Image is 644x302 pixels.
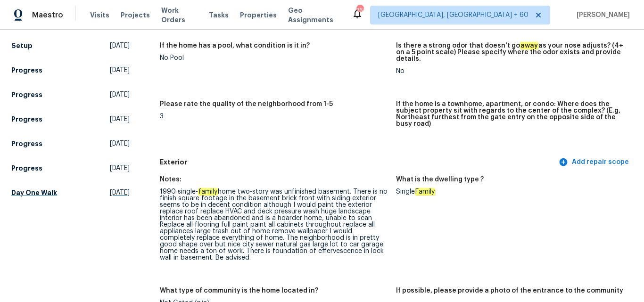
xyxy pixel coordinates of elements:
h5: If possible, please provide a photo of the entrance to the community [396,287,623,294]
a: Progress[DATE] [11,62,130,79]
div: 761 [356,6,363,15]
span: Tasks [209,12,229,18]
div: Single [396,188,625,195]
span: [DATE] [110,139,130,148]
h5: What is the dwelling type ? [396,176,484,183]
h5: Progress [11,90,42,99]
span: [PERSON_NAME] [573,10,630,20]
div: 3 [160,113,389,120]
h5: Exterior [160,157,557,167]
h5: Notes: [160,176,182,183]
span: [DATE] [110,114,130,124]
h5: If the home has a pool, what condition is it in? [160,42,310,49]
span: [GEOGRAPHIC_DATA], [GEOGRAPHIC_DATA] + 60 [378,10,528,20]
a: Setup[DATE] [11,37,130,54]
em: Family [415,188,435,196]
h5: Progress [11,65,42,75]
div: No Pool [160,55,389,61]
span: Visits [90,10,109,20]
h5: If the home is a townhome, apartment, or condo: Where does the subject property sit with regards ... [396,101,625,127]
span: [DATE] [110,90,130,99]
span: Properties [240,10,277,20]
span: Geo Assignments [288,6,340,24]
h5: Please rate the quality of the neighborhood from 1-5 [160,101,333,107]
span: [DATE] [110,41,130,50]
span: Maestro [32,10,63,20]
span: [DATE] [110,163,130,173]
h5: Setup [11,41,33,50]
span: [DATE] [110,188,130,197]
span: Add repair scope [561,156,629,168]
h5: Day One Walk [11,188,57,197]
em: family [198,188,218,196]
div: No [396,68,625,74]
div: 1990 single- home two-story was unfinished basement. There is no finish square footage in the bas... [160,188,389,261]
span: Work Orders [161,6,198,24]
a: Progress[DATE] [11,111,130,128]
a: Day One Walk[DATE] [11,184,130,201]
h5: Is there a strong odor that doesn't go as your nose adjusts? (4+ on a 5 point scale) Please speci... [396,42,625,62]
h5: Progress [11,163,42,173]
a: Progress[DATE] [11,160,130,177]
h5: Progress [11,114,42,124]
a: Progress[DATE] [11,86,130,103]
a: Progress[DATE] [11,135,130,152]
button: Add repair scope [557,154,633,171]
em: away [520,42,538,49]
span: Projects [121,10,150,20]
h5: Progress [11,139,42,148]
span: [DATE] [110,65,130,75]
h5: What type of community is the home located in? [160,287,318,294]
